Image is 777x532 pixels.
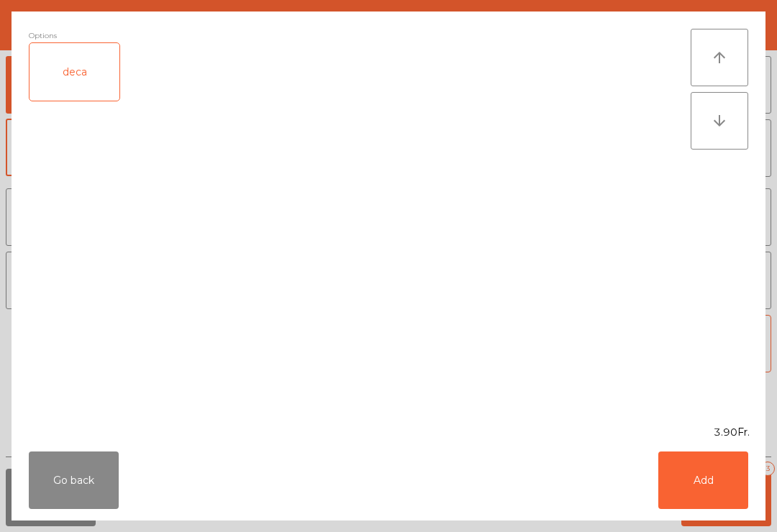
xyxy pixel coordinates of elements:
i: arrow_downward [711,112,728,129]
button: arrow_downward [691,92,748,150]
button: arrow_upward [691,29,748,86]
button: Go back [29,451,119,509]
span: Options [29,29,57,42]
div: 3.90Fr. [12,425,765,440]
button: Add [658,451,748,509]
div: deca [29,43,119,101]
i: arrow_upward [711,49,728,66]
